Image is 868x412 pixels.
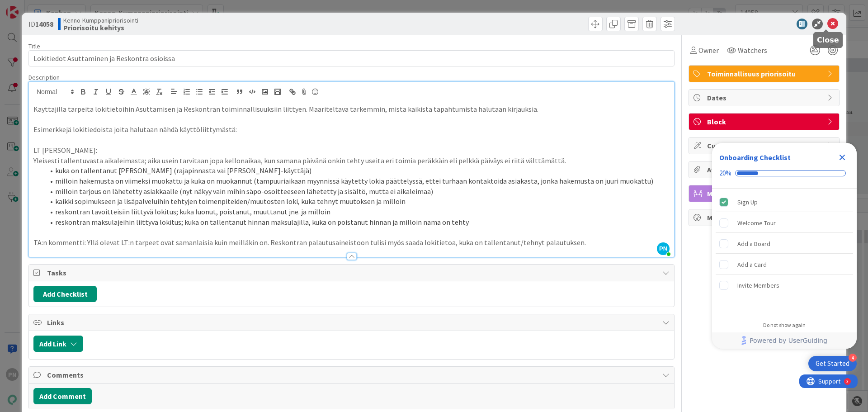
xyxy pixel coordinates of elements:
li: reskontran maksulajeihin liittyvä lokitus; kuka on tallentanut hinnan maksulajilla, kuka on poist... [44,217,670,227]
div: Sign Up [737,197,758,208]
div: Footer [712,332,857,349]
span: Comments [47,369,658,380]
div: Add a Board [737,238,770,249]
span: Description [28,73,60,81]
span: ID [28,19,53,29]
div: Add a Card [737,259,767,270]
p: TA:n kommentti: Yllä olevat LT:n tarpeet ovat samanlaisia kuin meilläkin on. Reskontran palautusa... [33,237,670,248]
span: Links [47,317,658,328]
div: Open Get Started checklist, remaining modules: 4 [808,356,857,371]
div: Sign Up is complete. [716,192,853,212]
b: 14058 [35,19,53,28]
span: Mirrors [707,188,823,199]
span: Metrics [707,212,823,223]
div: Onboarding Checklist [719,152,791,163]
span: Support [19,1,41,12]
button: Add Checklist [33,286,97,302]
p: Esimerkkejä lokitiedoista joita halutaan nähdä käyttöliittymästä: [33,124,670,135]
span: PN [657,242,670,255]
a: Powered by UserGuiding [717,332,852,349]
div: Checklist progress: 20% [719,169,849,177]
span: Watchers [738,45,767,56]
div: Add a Card is incomplete. [716,255,853,275]
span: Attachments [707,164,823,175]
p: Käyttäjillä tarpeita lokitietoihin Asuttamisen ja Reskontran toiminnallisuuksiin liittyen. Määrit... [33,104,670,114]
p: Yleisesti tallentuvasta aikaleimasta; aika usein tarvitaan jopa kellonaikaa, kun samana päivänä o... [33,156,670,166]
li: milloin hakemusta on viimeksi muokattu ja kuka on muokannut (tampuuriaikaan myynnissä käytetty lo... [44,176,670,186]
div: 20% [719,169,731,177]
div: Invite Members is incomplete. [716,275,853,295]
p: LT [PERSON_NAME]: [33,145,670,156]
span: Owner [698,45,719,56]
b: Priorisoitu kehitys [63,24,138,31]
div: Get Started [816,359,849,368]
li: kuka on tallentanut [PERSON_NAME] (rajapinnasta vai [PERSON_NAME]-käyttäjä) [44,166,670,176]
span: Kenno-Kumppanipriorisointi [63,17,138,24]
button: Add Comment [33,388,92,404]
div: Invite Members [737,280,779,291]
div: Add a Board is incomplete. [716,234,853,254]
span: Custom Fields [707,140,823,151]
div: 4 [849,354,857,362]
li: kaikki sopimukseen ja lisäpalveluihin tehtyjen toimenpiteiden/muutosten loki, kuka tehnyt muutoks... [44,196,670,207]
li: reskontran tavoitteisiin liittyvä lokitus; kuka luonut, poistanut, muuttanut jne. ja milloin [44,207,670,217]
span: Powered by UserGuiding [750,335,827,346]
span: Tasks [47,267,658,278]
li: milloin tarjous on lähetetty asiakkaalle (nyt näkyy vain mihin säpo-osoitteeseen lähetetty ja sis... [44,186,670,197]
span: Toiminnallisuus priorisoitu [707,68,823,79]
div: Do not show again [763,322,806,329]
span: Dates [707,92,823,103]
span: Block [707,116,823,127]
div: Checklist items [712,189,857,316]
input: type card name here... [28,50,675,66]
div: Close Checklist [835,150,849,165]
div: Welcome Tour [737,218,776,228]
div: Welcome Tour is incomplete. [716,213,853,233]
label: Title [28,42,40,50]
button: Add Link [33,336,83,352]
span: ( 6/10 ) [757,141,775,150]
div: 3 [47,4,49,11]
h5: Close [817,36,839,44]
div: Checklist Container [712,143,857,349]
